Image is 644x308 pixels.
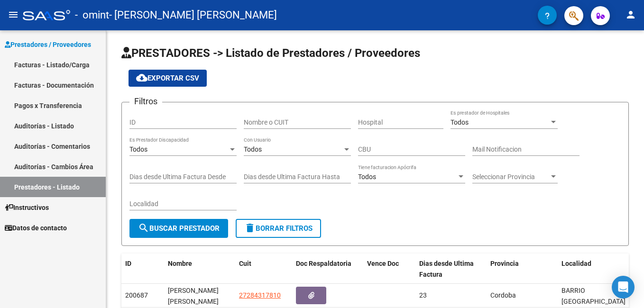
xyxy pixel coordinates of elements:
[8,9,19,20] mat-icon: menu
[75,5,109,26] span: - omint
[121,46,420,60] span: PRESTADORES -> Listado de Prestadores / Proveedores
[109,5,277,26] span: - [PERSON_NAME] [PERSON_NAME]
[558,254,629,285] datatable-header-cell: Localidad
[138,222,149,234] mat-icon: search
[168,285,231,305] div: [PERSON_NAME] [PERSON_NAME]
[451,118,469,126] span: Todos
[5,39,91,50] span: Prestadores / Proveedores
[129,70,207,87] button: Exportar CSV
[363,254,415,285] datatable-header-cell: Vence Doc
[490,291,516,299] span: Cordoba
[125,291,148,299] span: 200687
[239,260,251,267] span: Cuit
[244,224,313,233] span: Borrar Filtros
[612,276,635,299] div: Open Intercom Messenger
[136,74,199,82] span: Exportar CSV
[164,254,235,285] datatable-header-cell: Nombre
[129,219,228,238] button: Buscar Prestador
[136,72,147,83] mat-icon: cloud_download
[415,254,487,285] datatable-header-cell: Dias desde Ultima Factura
[244,145,262,153] span: Todos
[239,291,281,299] span: 27284317810
[490,260,519,267] span: Provincia
[129,95,162,108] h3: Filtros
[235,254,292,285] datatable-header-cell: Cuit
[138,224,220,233] span: Buscar Prestador
[561,287,626,305] span: BARRIO [GEOGRAPHIC_DATA]
[121,254,164,285] datatable-header-cell: ID
[367,260,399,267] span: Vence Doc
[129,145,147,153] span: Todos
[125,260,131,267] span: ID
[5,202,49,213] span: Instructivos
[292,254,363,285] datatable-header-cell: Doc Respaldatoria
[561,260,591,267] span: Localidad
[419,260,474,278] span: Dias desde Ultima Factura
[625,9,636,20] mat-icon: person
[168,260,192,267] span: Nombre
[296,260,351,267] span: Doc Respaldatoria
[487,254,558,285] datatable-header-cell: Provincia
[419,291,427,299] span: 23
[358,173,376,181] span: Todos
[244,222,256,234] mat-icon: delete
[5,223,67,233] span: Datos de contacto
[236,219,321,238] button: Borrar Filtros
[472,173,549,181] span: Seleccionar Provincia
